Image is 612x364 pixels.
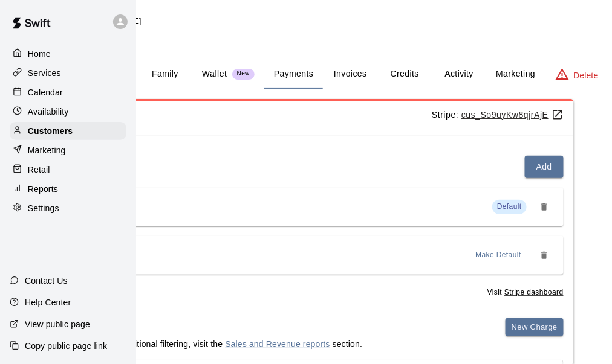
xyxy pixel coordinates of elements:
[10,64,126,82] a: Services
[487,287,564,299] span: Visit
[471,246,527,265] button: Make Default
[10,122,126,140] a: Customers
[10,180,126,198] a: Reports
[25,318,90,330] p: View public page
[28,144,66,156] p: Marketing
[202,68,227,80] p: Wallet
[10,161,126,179] a: Retail
[28,183,58,195] p: Reports
[28,67,61,79] p: Services
[225,339,330,349] a: Sales and Revenue reports
[28,125,73,137] p: Customers
[10,141,126,159] a: Marketing
[10,83,126,101] a: Calendar
[28,48,51,60] p: Home
[28,106,69,118] p: Availability
[10,103,126,121] a: Availability
[504,288,564,296] a: Stripe dashboard
[476,249,522,261] span: Make Default
[535,197,554,217] button: Remove
[486,60,545,89] button: Marketing
[535,246,554,265] button: Remove
[25,340,107,352] p: Copy public page link
[10,45,126,63] a: Home
[232,70,255,78] span: New
[323,60,377,89] button: Invoices
[39,111,432,127] span: Payments
[377,60,432,89] button: Credits
[28,202,59,214] p: Settings
[506,318,564,337] button: New Charge
[264,60,323,89] button: Payments
[432,60,486,89] button: Activity
[432,109,564,121] p: Stripe:
[461,110,564,120] a: cus_So9uyKw8qjrAjE
[525,156,564,178] button: Add
[39,338,362,350] p: For more details and additional filtering, visit the section.
[29,14,608,28] nav: breadcrumb
[25,296,71,308] p: Help Center
[138,60,192,89] button: Family
[39,318,362,334] h6: Payment History
[29,34,608,50] h5: [PERSON_NAME]
[574,69,599,81] p: Delete
[28,164,50,176] p: Retail
[497,202,522,211] span: Default
[29,60,608,89] div: basic tabs example
[28,86,63,98] p: Calendar
[10,199,126,217] a: Settings
[25,275,68,287] p: Contact Us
